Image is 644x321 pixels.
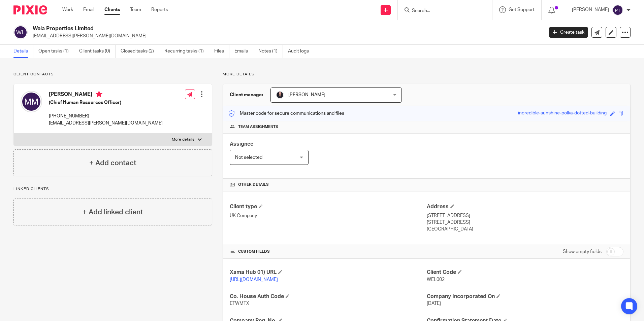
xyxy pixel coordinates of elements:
[38,45,74,58] a: Open tasks (1)
[13,25,28,39] img: svg%3E
[427,293,623,300] h4: Company Incorporated On
[411,8,472,14] input: Search
[427,219,623,226] p: [STREET_ADDRESS]
[83,207,143,217] h4: + Add linked client
[518,110,607,117] div: incredible-sunshine-polka-dotted-building
[130,6,141,13] a: Team
[13,186,212,192] p: Linked clients
[96,91,102,98] i: Primary
[288,45,314,58] a: Audit logs
[49,99,163,106] h5: (Chief Human Resources Officer)
[230,301,249,306] span: ETWMTX
[612,5,623,15] img: svg%3E
[235,155,262,160] span: Not selected
[62,6,73,13] a: Work
[427,203,623,210] h4: Address
[228,110,344,117] p: Master code for secure communications and files
[33,33,539,39] p: [EMAIL_ADDRESS][PERSON_NAME][DOMAIN_NAME]
[83,6,94,13] a: Email
[79,45,116,58] a: Client tasks (0)
[549,27,588,38] a: Create task
[288,93,325,97] span: [PERSON_NAME]
[238,124,278,130] span: Team assignments
[223,72,631,77] p: More details
[230,141,253,147] span: Assignee
[89,158,136,168] h4: + Add contact
[49,113,163,119] p: [PHONE_NUMBER]
[230,203,426,210] h4: Client type
[427,269,623,276] h4: Client Code
[230,277,278,282] a: [URL][DOMAIN_NAME]
[238,182,269,187] span: Other details
[13,72,212,77] p: Client contacts
[214,45,229,58] a: Files
[33,25,438,32] h2: Wela Properties Limited
[13,5,47,14] img: Pixie
[427,226,623,233] p: [GEOGRAPHIC_DATA]
[427,277,445,282] span: WEL002
[234,45,253,58] a: Emails
[13,45,33,58] a: Details
[258,45,283,58] a: Notes (1)
[121,45,159,58] a: Closed tasks (2)
[563,248,602,255] label: Show empty fields
[164,45,209,58] a: Recurring tasks (1)
[230,249,426,254] h4: CUSTOM FIELDS
[172,137,194,142] p: More details
[509,7,535,12] span: Get Support
[49,91,163,99] h4: [PERSON_NAME]
[104,6,120,13] a: Clients
[151,6,168,13] a: Reports
[21,91,42,112] img: svg%3E
[230,212,426,219] p: UK Company
[427,212,623,219] p: [STREET_ADDRESS]
[230,269,426,276] h4: Xama Hub 01) URL
[427,301,441,306] span: [DATE]
[276,91,284,99] img: MicrosoftTeams-image.jfif
[49,120,163,127] p: [EMAIL_ADDRESS][PERSON_NAME][DOMAIN_NAME]
[230,293,426,300] h4: Co. House Auth Code
[572,6,609,13] p: [PERSON_NAME]
[230,92,264,98] h3: Client manager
